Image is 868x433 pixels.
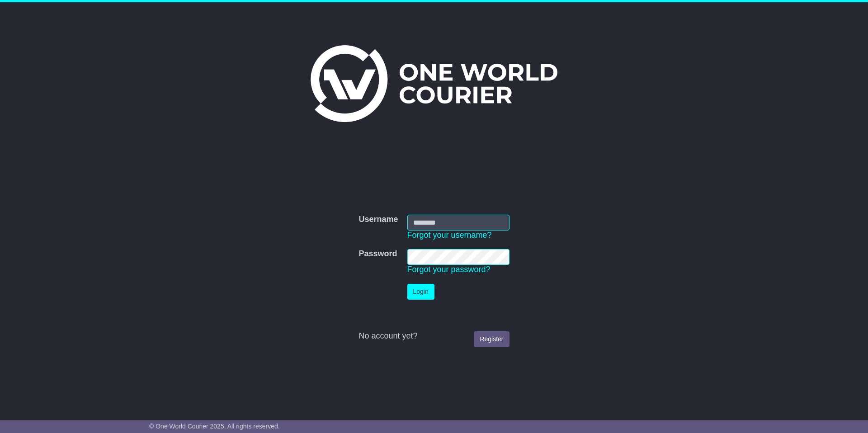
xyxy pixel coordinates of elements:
div: No account yet? [359,331,509,341]
label: Username [359,215,398,225]
a: Forgot your username? [407,231,492,240]
button: Login [407,284,434,300]
a: Forgot your password? [407,265,491,274]
a: Register [474,331,509,347]
img: One World [311,45,557,122]
span: © One World Courier 2025. All rights reserved. [149,423,280,430]
label: Password [359,249,397,259]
